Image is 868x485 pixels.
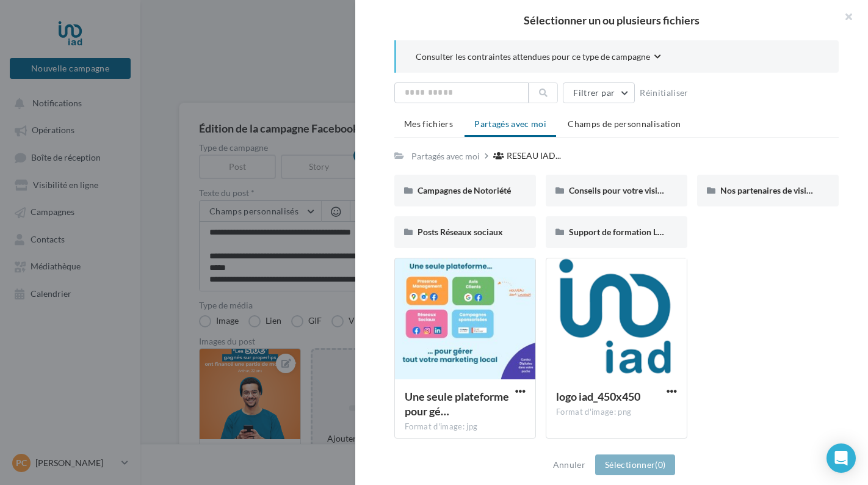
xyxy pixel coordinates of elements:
h2: Sélectionner un ou plusieurs fichiers [375,15,848,26]
span: Mes fichiers [404,119,453,129]
div: Partagés avec moi [411,150,480,162]
div: Format d'image: jpg [405,421,526,432]
span: Campagnes de Notoriété [418,185,511,195]
span: logo iad_450x450 [556,390,640,403]
div: Open Intercom Messenger [826,443,856,473]
span: Support de formation Localads [569,227,686,237]
button: Consulter les contraintes attendues pour ce type de campagne [416,50,661,65]
span: Posts Réseaux sociaux [418,227,503,237]
button: Réinitialiser [635,86,693,100]
span: (0) [655,459,665,470]
div: Format d'image: png [556,407,677,418]
span: Consulter les contraintes attendues pour ce type de campagne [416,51,650,63]
span: Nos partenaires de visibilité locale [720,185,850,195]
span: RESEAU IAD... [507,150,561,162]
span: Partagés avec moi [474,119,546,129]
span: Conseils pour votre visibilité locale [569,185,701,195]
button: Sélectionner(0) [595,454,675,475]
span: Champs de personnalisation [568,119,681,129]
span: Une seule plateforme pour gérer tout votre marketing local [405,390,509,418]
button: Annuler [548,458,590,472]
button: Filtrer par [563,82,635,103]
